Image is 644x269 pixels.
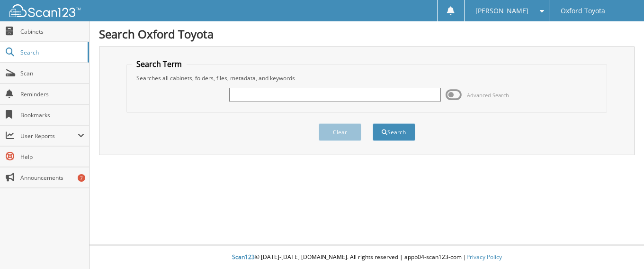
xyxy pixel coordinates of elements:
[132,74,602,82] div: Searches all cabinets, folders, files, metadata, and keywords
[466,253,502,261] a: Privacy Policy
[20,174,84,182] span: Announcements
[9,4,80,17] img: scan123-logo-white.svg
[20,90,84,98] span: Reminders
[20,132,78,140] span: User Reports
[467,92,509,99] span: Advanced Search
[20,153,84,161] span: Help
[20,48,83,56] span: Search
[78,174,85,182] div: 7
[319,123,361,141] button: Clear
[99,26,635,42] h1: Search Oxford Toyota
[20,69,84,77] span: Scan
[89,246,644,269] div: © [DATE]-[DATE] [DOMAIN_NAME]. All rights reserved | appb04-scan123-com |
[20,28,84,36] span: Cabinets
[561,8,605,14] span: Oxford Toyota
[132,59,187,69] legend: Search Term
[232,253,255,261] span: Scan123
[373,123,415,141] button: Search
[20,111,84,119] span: Bookmarks
[475,8,528,14] span: [PERSON_NAME]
